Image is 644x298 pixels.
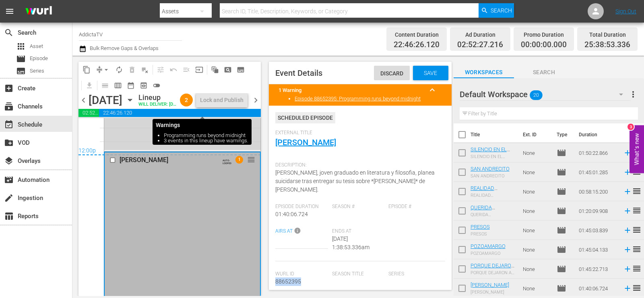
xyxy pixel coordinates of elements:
div: 12:00p [78,147,261,155]
span: Series [16,66,26,76]
span: Asset [30,42,43,50]
span: info [294,227,301,234]
span: keyboard_arrow_up [427,85,437,95]
span: Episode Duration [275,204,328,210]
div: Default Workspace [460,83,631,106]
span: 00:00:00.000 [521,40,567,50]
td: 01:45:22.713 [576,259,620,279]
svg: Add to Schedule [623,206,632,215]
div: [PERSON_NAME] [120,156,219,164]
span: Episode [557,187,566,196]
div: 3 [627,123,634,130]
div: QUERIDA [PERSON_NAME] [471,212,516,217]
span: Event Details [275,68,322,78]
img: ans4CAIJ8jUAAAAAAAAAAAAAAAAAAAAAAAAgQb4GAAAAAAAAAAAAAAAAAAAAAAAAJMjXAAAAAAAAAAAAAAAAAAAAAAAAgAT5G... [19,2,58,21]
span: Asset [16,42,26,51]
td: None [520,221,553,240]
span: 22:46:26.120 [394,40,440,50]
span: 25:38:53.336 [584,40,630,50]
span: calendar_view_week_outlined [114,81,122,90]
a: POZOAMARGO [471,243,506,249]
span: External Title [275,130,441,136]
td: None [520,240,553,259]
td: 00:58:15.200 [576,182,620,201]
span: subtitles_outlined [237,66,245,74]
span: Airs At [275,228,328,238]
span: Ends At [332,228,384,235]
div: SILENCIO EN EL PARAISO [471,154,516,159]
button: Open Feedback Widget [630,125,644,173]
span: toggle_off [153,81,161,90]
button: Search [479,3,514,18]
td: 01:45:04.133 [576,240,620,259]
span: 2 [180,97,193,103]
span: movie [557,264,566,274]
span: Refresh All Search Blocks [206,62,221,77]
span: Schedule [4,120,14,129]
div: SAN ANDRECITO [471,173,510,179]
span: Season # [332,204,384,210]
span: Month Calendar View [124,79,137,92]
span: Loop Content [113,63,126,76]
div: Lineup [138,93,177,102]
span: Episode # [388,204,441,210]
span: Episode [557,225,566,235]
div: Total Duration [584,29,630,40]
td: 01:40:06.724 [576,279,620,298]
td: None [520,201,553,221]
td: 01:20:09.908 [576,201,620,221]
div: POZOAMARGO [471,251,506,256]
div: Content Duration [394,29,440,40]
td: None [520,259,553,279]
span: Create [4,83,14,93]
span: Day Calendar View [96,77,111,93]
svg: Add to Schedule [623,284,632,293]
span: reorder [632,206,642,215]
span: more_vert [628,90,638,99]
span: playlist_remove_outlined [141,66,149,74]
span: auto_awesome_motion_outlined [211,66,219,74]
span: movie [557,283,566,293]
span: 22:46:26.120 [99,109,261,117]
td: None [520,163,553,182]
div: Lock and Publish [200,93,244,107]
div: WILL DELIVER: [DATE] 4a (local) [138,102,177,107]
span: 1 [235,156,243,164]
th: Type [552,123,574,146]
span: Wurl Id [275,271,328,277]
td: 01:45:01.285 [576,163,620,182]
span: chevron_right [251,95,261,105]
svg: Add to Schedule [623,245,632,254]
span: 02:52:27.216 [457,40,503,50]
span: 01:40:06.724 [275,211,308,217]
span: reorder [632,186,642,196]
span: Save [417,70,444,76]
span: Episode [557,206,566,216]
button: reorder [247,155,255,163]
button: Lock and Publish [196,93,248,107]
span: Search [491,3,512,18]
a: [PERSON_NAME] [275,138,336,147]
span: Clear Lineup [138,63,151,76]
span: Create Search Block [221,63,234,76]
span: 02:52:27.216 [78,109,99,117]
span: Download as CSV [80,77,96,93]
span: Update Metadata from Key Asset [193,63,206,76]
span: input [195,66,203,74]
span: reorder [632,244,642,254]
td: None [520,143,553,163]
span: reorder [632,264,642,273]
span: Episode [557,245,566,254]
div: Promo Duration [521,29,567,40]
button: Save [413,66,448,80]
span: 88652395 [275,278,301,285]
span: reorder [247,155,255,164]
span: arrow_drop_down [102,66,110,74]
span: Create Series Block [234,63,247,76]
a: [PERSON_NAME] [471,282,509,288]
span: Remove Gaps & Overlaps [93,63,113,76]
span: Channels [4,102,14,111]
th: Title [471,123,518,146]
td: 01:45:03.839 [576,221,620,240]
span: Customize Events [151,62,167,77]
